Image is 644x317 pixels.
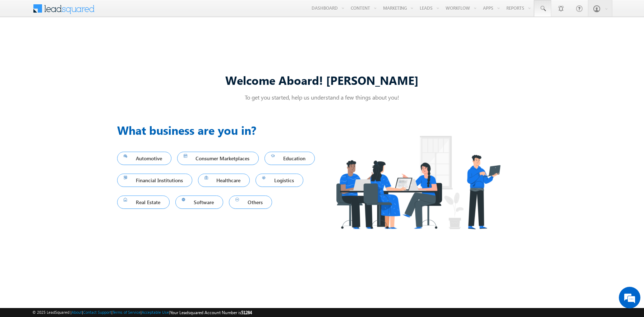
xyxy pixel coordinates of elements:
[322,121,514,243] img: Industry.png
[124,197,163,207] span: Real Estate
[124,175,186,185] span: Financial Institutions
[204,175,244,185] span: Healthcare
[72,310,82,314] a: About
[142,310,169,314] a: Acceptable Use
[83,310,111,314] a: Contact Support
[117,93,527,101] p: To get you started, help us understand a few things about you!
[170,310,252,315] span: Your Leadsquared Account Number is
[241,310,252,315] span: 51284
[184,153,253,163] span: Consumer Marketplaces
[262,175,297,185] span: Logistics
[182,197,217,207] span: Software
[32,309,252,316] span: © 2025 LeadSquared | | | | |
[117,72,527,88] div: Welcome Aboard! [PERSON_NAME]
[124,153,165,163] span: Automotive
[271,153,308,163] span: Education
[112,310,141,314] a: Terms of Service
[235,197,266,207] span: Others
[117,121,322,139] h3: What business are you in?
